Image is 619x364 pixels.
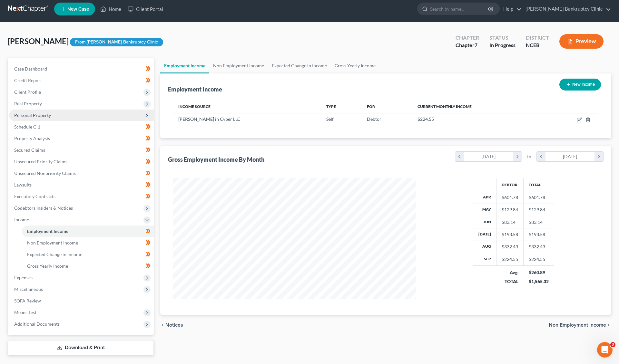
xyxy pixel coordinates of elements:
span: Means Test [14,310,36,315]
span: Gross Yearly Income [27,263,68,269]
a: Lawsuits [9,179,154,191]
a: Non Employment Income [22,237,154,249]
div: $83.14 [502,219,518,225]
span: [PERSON_NAME] [8,36,69,46]
div: $193.58 [502,231,518,238]
a: Executory Contracts [9,191,154,202]
a: Home [97,3,124,15]
span: Expenses [14,275,33,280]
td: $129.84 [524,204,554,216]
div: $260.89 [529,269,549,276]
span: Secured Claims [14,147,45,153]
div: $129.84 [502,206,518,213]
td: $332.43 [524,241,554,253]
a: Expected Change in Income [268,58,331,73]
th: Aug [473,241,496,253]
i: chevron_right [594,152,603,161]
span: Debtor [367,116,381,122]
span: Type [326,104,336,109]
span: Schedule C-1 [14,124,40,129]
i: chevron_left [160,322,165,328]
button: New Income [559,79,601,91]
div: Gross Employment Income By Month [168,156,264,163]
a: Employment Income [22,225,154,237]
span: Client Profile [14,89,41,95]
span: $224.55 [418,116,434,122]
div: [DATE] [464,152,513,161]
span: For [367,104,375,109]
a: Property Analysis [9,133,154,144]
a: Secured Claims [9,144,154,156]
span: Property Analysis [14,136,50,141]
span: Employment Income [27,228,68,234]
div: Employment Income [168,85,222,93]
div: From [PERSON_NAME] Bankruptcy Clinic [70,38,163,47]
div: $601.78 [502,194,518,201]
input: Search by name... [430,3,489,15]
a: Download & Print [8,340,154,355]
div: Chapter [456,42,479,49]
div: Avg. [502,269,518,276]
div: District [526,34,549,42]
button: chevron_left Notices [160,322,183,328]
a: Unsecured Nonpriority Claims [9,168,154,179]
span: Income Source [178,104,211,109]
a: Employment Income [160,58,209,73]
span: Codebtors Insiders & Notices [14,205,73,211]
a: Gross Yearly Income [331,58,379,73]
a: [PERSON_NAME] Bankruptcy Clinic [522,3,611,15]
th: [DATE] [473,228,496,241]
div: Status [489,34,516,42]
span: Current Monthly Income [418,104,472,109]
span: SOFA Review [14,298,41,303]
span: Lawsuits [14,182,32,187]
div: Chapter [456,34,479,42]
i: chevron_right [513,152,522,161]
a: Help [500,3,522,15]
span: Credit Report [14,78,42,83]
span: Unsecured Priority Claims [14,159,67,164]
a: Client Portal [124,3,166,15]
th: Apr [473,191,496,204]
a: Schedule C-1 [9,121,154,133]
span: 7 [475,42,477,48]
a: Credit Report [9,75,154,86]
span: Case Dashboard [14,66,47,72]
span: Real Property [14,101,42,106]
td: $83.14 [524,216,554,228]
th: Debtor [496,178,524,191]
iframe: Intercom live chat [597,342,613,358]
span: Additional Documents [14,321,60,327]
a: Gross Yearly Income [22,260,154,272]
th: May [473,204,496,216]
td: $224.55 [524,253,554,265]
th: Total [524,178,554,191]
span: Self [326,116,334,122]
span: Non Employment Income [27,240,78,245]
span: Miscellaneous [14,286,43,292]
span: Unsecured Nonpriority Claims [14,170,76,176]
i: chevron_left [537,152,545,161]
span: New Case [67,7,89,12]
a: Unsecured Priority Claims [9,156,154,168]
th: Jun [473,216,496,228]
td: $193.58 [524,228,554,241]
div: NCEB [526,42,549,49]
td: $601.78 [524,191,554,204]
div: TOTAL [502,278,518,285]
a: SOFA Review [9,295,154,307]
div: $332.43 [502,244,518,250]
span: Non Employment Income [549,322,606,328]
i: chevron_right [606,322,611,328]
span: to [527,153,531,160]
th: Sep [473,253,496,265]
a: Case Dashboard [9,63,154,75]
span: Personal Property [14,112,51,118]
button: Preview [559,34,604,49]
span: Income [14,217,29,222]
span: 3 [610,342,615,347]
div: $1,565.32 [529,278,549,285]
a: Expected Change in Income [22,249,154,260]
span: Notices [165,322,183,328]
i: chevron_left [455,152,464,161]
